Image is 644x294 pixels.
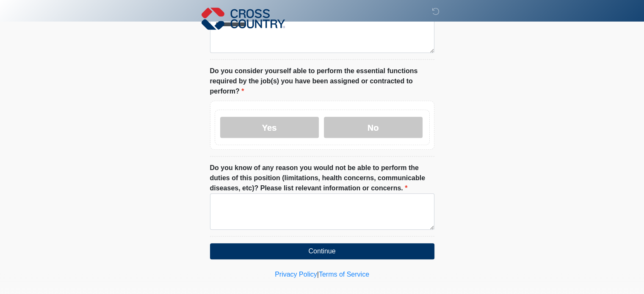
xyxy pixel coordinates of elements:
a: | [317,271,319,278]
a: Terms of Service [319,271,369,278]
label: Yes [220,117,319,138]
a: Privacy Policy [275,271,317,278]
label: No [324,117,423,138]
label: Do you know of any reason you would not be able to perform the duties of this position (limitatio... [210,163,434,193]
button: Continue [210,243,434,259]
label: Do you consider yourself able to perform the essential functions required by the job(s) you have ... [210,66,434,96]
img: Cross Country Logo [202,6,285,31]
